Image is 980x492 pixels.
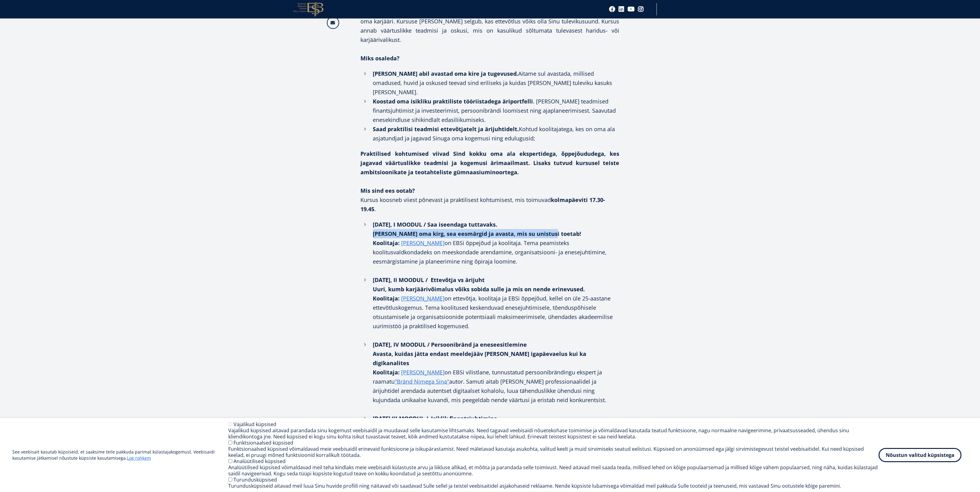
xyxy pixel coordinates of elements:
li: on ettevõtja, EBSi vilistlane ja õppejõud, kes on spetsialiseerunud finantsjuhtimisele ja investe... [361,414,620,478]
li: . [PERSON_NAME] teadmised finantsjuhtimist ja investeerimist, persoonibrändi loomisest ning ajapl... [361,97,620,124]
button: Nõustun valitud küpsistega [879,448,962,462]
strong: Praktilised kohtumised viivad Sind kokku oma ala ekspertidega, õppejõududega, kes jagavad väärtus... [361,150,620,176]
a: [PERSON_NAME] [401,238,445,248]
strong: [PERSON_NAME] oma kirg, sea eesmärgid ja avasta, mis su unistusi toetab! [373,230,581,237]
div: Vajalikud küpsised aitavad parandada sinu kogemust veebisaidil ja muudavad selle kasutamise lihts... [228,427,879,440]
strong: [PERSON_NAME] abil avastad oma kire ja tugevused. [373,70,518,77]
a: Linkedin [619,6,625,12]
strong: Mis sind ees ootab? [361,187,415,194]
a: [PERSON_NAME] [401,368,445,377]
li: on EBSi õppejõud ja koolitaja. Tema peamisteks koolitusvaldkondadeks on meeskondade arendamine, o... [361,220,620,275]
strong: Koostad oma isikliku praktiliste tööriistadega äriportfelli [373,98,533,105]
li: Kohtud koolitajatega, kes on oma ala asjatundjad ja jagavad Sinuga oma kogemusi ning edulugusid; [361,124,620,143]
a: Email [327,17,339,29]
strong: Koolitaja: [373,369,400,376]
strong: [DATE], II MOODUL / Ettevõtja vs ärijuht Uuri, kumb karjäärivõimalus võiks sobida sulle ja mis on... [373,276,585,293]
p: See veebisait kasutab küpsiseid, et saaksime teile pakkuda parimat külastajakogemust. Veebisaidi ... [12,449,228,461]
li: on ettevõtja, koolitaja ja EBSi õppejõud, kellel on üle 25-aastane ettevõtluskogemus. Tema koolit... [361,275,620,340]
li: Aitame sul avastada, millised omadused, huvid ja oskused teevad sind eriliseks ja kuidas [PERSON_... [361,69,620,97]
strong: [DATE], I MOODUL / Saa iseendaga tuttavaks. [373,221,498,228]
a: Youtube [628,6,635,12]
strong: kolmapäeviti [551,196,588,204]
strong: III MOODUL / Isiklik finantsjuhtimine [392,415,498,422]
a: Loe rohkem [127,455,151,461]
strong: Koolitaja: [373,239,400,247]
div: Funktsionaalsed küpsised võimaldavad meie veebisaidil erinevaid funktsioone ja isikupärastamist. ... [228,446,879,458]
strong: Koolitaja: [373,295,400,302]
strong: [DATE], IV MOODUL / Persoonibränd ja eneseesitlemine Avasta, kuidas jätta endast meeldejääv [PERS... [373,341,587,367]
strong: [DATE], [373,415,392,422]
li: on EBSi vilistlane, tunnustatud persoonibrändingu ekspert ja raamatu autor. Samuti aitab [PERSON_... [361,340,620,414]
a: Facebook [609,6,616,12]
div: Turundusküpsiseid aitavad meil luua Sinu huvide profiili ning näitavad või saadavad Sulle sellel ... [228,483,879,489]
div: Analüütilised küpsised võimaldavad meil teha kindlaks meie veebisaidi külastuste arvu ja liikluse... [228,464,879,477]
p: Kursus koosneb viiest põnevast ja praktilisest kohtumisest, mis toimuvad . [361,186,620,214]
strong: Saad praktilisi teadmisi ettevõtjatelt ja ärijuhtidelt. [373,125,519,133]
a: [PERSON_NAME] [401,294,445,303]
label: Turundusküpsised [234,476,277,483]
label: Vajalikud küpsised [234,421,276,428]
strong: 17.30-19.45 [361,196,605,213]
a: "Bränd Nimega Sina" [395,377,449,386]
a: Instagram [638,6,644,12]
strong: Miks osaleda? [361,54,400,62]
label: Funktsionaalsed küpsised [234,439,293,446]
label: Analüütilised küpsised [234,458,286,465]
